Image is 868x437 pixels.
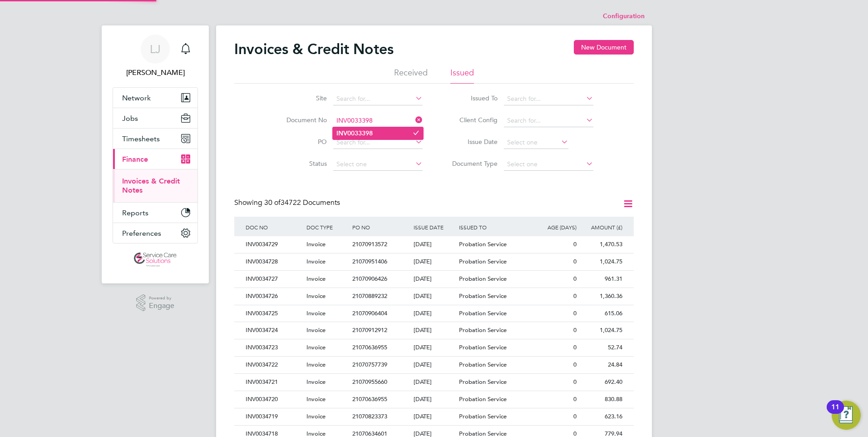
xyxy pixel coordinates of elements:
[832,401,861,430] button: Open Resource Center, 11 new notifications
[234,40,394,58] h2: Invoices & Credit Notes
[352,240,387,248] span: 21070913572
[411,357,457,373] div: [DATE]
[333,158,423,171] input: Select one
[333,136,423,149] input: Search for...
[306,240,325,248] span: Invoice
[352,292,387,300] span: 21070889232
[243,339,304,356] div: INV0034723
[579,391,625,408] div: 830.88
[459,412,507,420] span: Probation Service
[306,361,325,368] span: Invoice
[275,116,327,124] label: Document No
[333,114,423,127] input: Search for...
[113,223,197,243] button: Preferences
[573,275,577,283] span: 0
[459,258,507,265] span: Probation Service
[306,378,325,386] span: Invoice
[411,391,457,408] div: [DATE]
[579,271,625,288] div: 961.31
[275,94,327,102] label: Site
[264,198,281,207] span: 30 of
[113,253,198,267] a: Go to home page
[352,361,387,368] span: 21070757739
[573,326,577,334] span: 0
[113,88,197,108] button: Network
[411,236,457,253] div: [DATE]
[352,412,387,420] span: 21070823373
[579,217,625,238] div: AMOUNT (£)
[573,309,577,317] span: 0
[573,343,577,351] span: 0
[445,159,498,168] label: Document Type
[306,258,325,265] span: Invoice
[579,374,625,391] div: 692.40
[113,35,198,78] a: LJ[PERSON_NAME]
[579,408,625,425] div: 623.16
[573,378,577,386] span: 0
[102,25,209,283] nav: Main navigation
[122,134,160,143] span: Timesheets
[306,343,325,351] span: Invoice
[579,253,625,270] div: 1,024.75
[306,326,325,334] span: Invoice
[234,198,342,208] div: Showing
[504,158,593,171] input: Select one
[352,258,387,265] span: 21070951406
[352,275,387,283] span: 21070906426
[306,292,325,300] span: Invoice
[243,391,304,408] div: INV0034720
[411,253,457,270] div: [DATE]
[459,292,507,300] span: Probation Service
[243,217,304,238] div: DOC NO
[411,305,457,322] div: [DATE]
[579,322,625,339] div: 1,024.75
[459,326,507,334] span: Probation Service
[122,94,151,102] span: Network
[122,177,180,194] a: Invoices & Credit Notes
[445,116,498,124] label: Client Config
[459,240,507,248] span: Probation Service
[459,343,507,351] span: Probation Service
[504,114,593,127] input: Search for...
[243,236,304,253] div: INV0034729
[304,217,350,238] div: DOC TYPE
[122,155,148,164] span: Finance
[243,408,304,425] div: INV0034719
[459,275,507,283] span: Probation Service
[573,412,577,420] span: 0
[831,407,839,419] div: 11
[122,209,148,217] span: Reports
[136,294,175,312] a: Powered byEngage
[394,67,428,84] li: Received
[243,271,304,288] div: INV0034727
[579,357,625,373] div: 24.84
[275,138,327,146] label: PO
[411,408,457,425] div: [DATE]
[579,339,625,356] div: 52.74
[459,395,507,403] span: Probation Service
[411,339,457,356] div: [DATE]
[411,288,457,305] div: [DATE]
[306,412,325,420] span: Invoice
[573,258,577,265] span: 0
[275,159,327,168] label: Status
[352,309,387,317] span: 21070906404
[411,374,457,391] div: [DATE]
[603,7,645,25] li: Configuration
[579,288,625,305] div: 1,360.36
[411,322,457,339] div: [DATE]
[574,40,634,55] button: New Document
[113,108,197,128] button: Jobs
[352,343,387,351] span: 21070636955
[579,236,625,253] div: 1,470.53
[243,305,304,322] div: INV0034725
[264,198,340,207] span: 34722 Documents
[336,129,373,137] b: INV0033398
[113,149,197,169] button: Finance
[411,217,457,238] div: ISSUE DATE
[113,169,197,202] div: Finance
[243,322,304,339] div: INV0034724
[352,378,387,386] span: 21070955660
[445,94,498,102] label: Issued To
[504,136,568,149] input: Select one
